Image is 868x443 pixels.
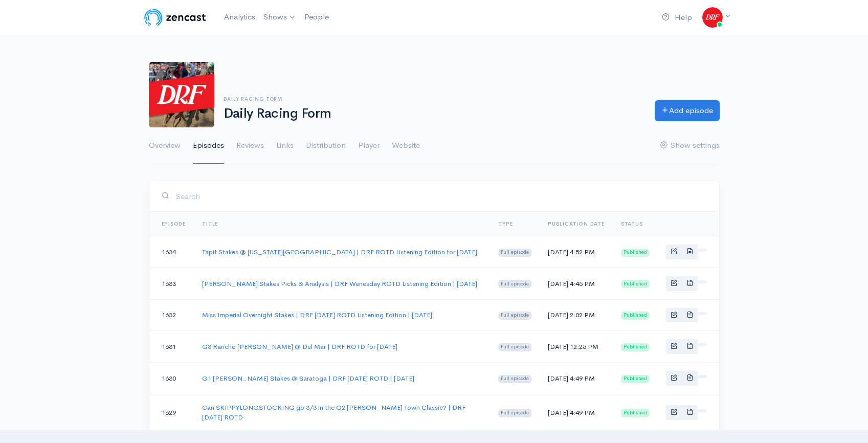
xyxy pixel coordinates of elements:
span: Published [621,312,650,320]
a: Title [202,220,218,227]
a: G1 [PERSON_NAME] Stakes @ Saratoga | DRF [DATE] ROTD | [DATE] [202,374,414,383]
span: Edit episode [671,342,677,349]
a: Share episode [698,343,707,346]
div: Basic example [666,371,707,386]
td: 1634 [149,236,194,268]
span: Published [621,249,650,257]
td: [DATE] 12:25 PM [540,331,613,363]
span: Edit episode [671,248,677,254]
span: Full episode [498,375,531,383]
span: Episode transcription [686,279,693,286]
div: Basic example [666,339,707,354]
span: Edit episode [671,311,677,318]
a: People [300,6,333,28]
div: Basic example [666,308,707,323]
td: 1633 [149,268,194,299]
span: Edit episode [671,408,677,415]
a: Overview [149,127,181,164]
td: [DATE] 4:52 PM [540,236,613,268]
td: 1630 [149,363,194,394]
a: Help [658,7,696,29]
span: Edit episode [671,374,677,381]
span: Full episode [498,409,531,417]
a: Tapit Stakes @ [US_STATE][GEOGRAPHIC_DATA] | DRF ROTD Listening Edition for [DATE] [202,248,477,256]
a: Share episode [698,375,707,378]
a: Distribution [306,127,346,164]
span: Full episode [498,249,531,257]
a: Links [276,127,294,164]
span: Episode transcription [686,374,693,381]
span: Published [621,280,650,288]
a: Share episode [698,280,707,283]
span: Published [621,375,650,383]
span: Full episode [498,312,531,320]
a: Share episode [698,409,707,412]
span: Published [621,343,650,351]
h6: Daily Racing Form [224,96,642,102]
div: Basic example [666,405,707,420]
a: Add episode [655,100,720,121]
a: Share episode [698,312,707,315]
td: [DATE] 4:49 PM [540,394,613,431]
a: Publication date [548,220,605,227]
td: [DATE] 4:45 PM [540,268,613,299]
a: Episode [162,220,186,227]
a: Reviews [236,127,264,164]
a: Show settings [660,127,720,164]
a: Analytics [220,6,259,28]
span: Full episode [498,343,531,351]
span: Episode transcription [686,248,693,254]
img: ZenCast Logo [143,7,208,28]
span: Edit episode [671,279,677,286]
a: Website [392,127,420,164]
span: Full episode [498,280,531,288]
td: 1632 [149,299,194,331]
a: Type [498,220,513,227]
span: Episode transcription [686,342,693,349]
span: Episode transcription [686,311,693,318]
td: 1631 [149,331,194,363]
td: 1629 [149,394,194,431]
a: Share episode [698,249,707,252]
span: Published [621,409,650,417]
h1: Daily Racing Form [224,106,642,121]
div: Basic example [666,276,707,291]
span: Status [621,220,643,227]
td: [DATE] 2:02 PM [540,299,613,331]
img: ... [702,7,723,28]
a: Miss Imperial Overnight Stakes | DRF [DATE] ROTD Listening Edition | [DATE] [202,311,432,319]
a: Shows [259,6,300,29]
a: Player [358,127,380,164]
a: [PERSON_NAME] Stakes Picks & Analysis | DRF Wenesday ROTD Listening Edition | [DATE] [202,279,477,288]
td: [DATE] 4:49 PM [540,363,613,394]
input: Search [175,186,707,207]
a: G3 Rancho [PERSON_NAME] @ Del Mar | DRF ROTD for [DATE] [202,342,397,351]
span: Episode transcription [686,408,693,415]
a: Episodes [193,127,224,164]
div: Basic example [666,245,707,259]
a: Can SKIPPYLONGSTOCKING go 3/3 in the G2 [PERSON_NAME] Town Classic? | DRF [DATE] ROTD [202,403,465,422]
